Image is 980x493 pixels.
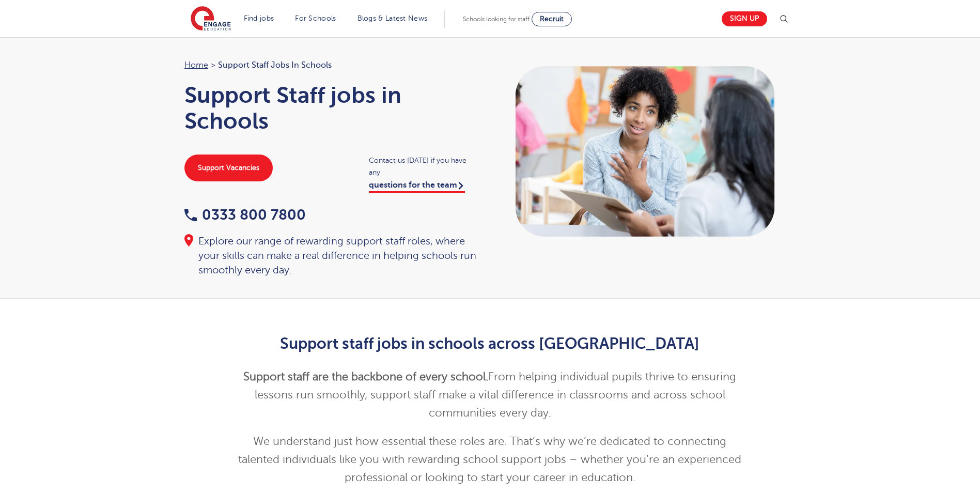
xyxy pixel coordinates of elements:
[369,180,465,193] a: questions for the team
[184,155,273,181] a: Support Vacancies
[184,58,480,72] nav: breadcrumb
[184,234,480,278] div: Explore our range of rewarding support staff roles, where your skills can make a real difference ...
[369,155,480,178] span: Contact us [DATE] if you have any
[237,433,743,487] p: We understand just how essential these roles are. That’s why we’re dedicated to connecting talent...
[184,60,208,70] a: Home
[280,335,699,352] strong: Support staff jobs in schools across [GEOGRAPHIC_DATA]
[244,14,274,22] a: Find jobs
[184,207,306,223] a: 0333 800 7800
[357,14,428,22] a: Blogs & Latest News
[237,368,743,422] p: From helping individual pupils thrive to ensuring lessons run smoothly, support staff make a vita...
[184,82,480,134] h1: Support Staff jobs in Schools
[211,60,215,70] span: >
[243,371,488,383] strong: Support staff are the backbone of every school.
[532,12,572,26] a: Recruit
[191,6,231,32] img: Engage Education
[540,15,564,23] span: Recruit
[218,58,332,72] span: Support Staff jobs in Schools
[463,16,530,23] span: Schools looking for staff
[722,11,767,26] a: Sign up
[295,14,336,22] a: For Schools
